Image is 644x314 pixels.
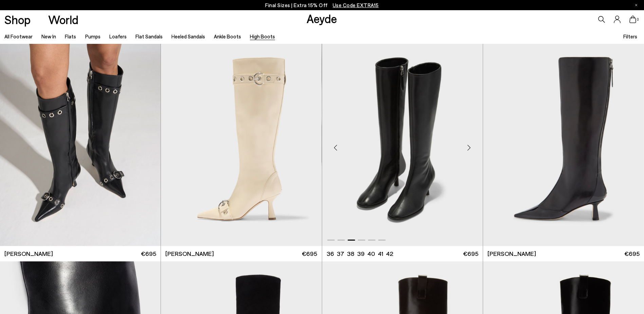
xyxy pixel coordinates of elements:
a: Heeled Sandals [171,33,205,39]
a: Pumps [85,33,100,39]
img: Vivian Eyelet High Boots [321,44,482,246]
a: High Boots [250,33,275,39]
span: [PERSON_NAME] [4,249,53,258]
a: [PERSON_NAME] €695 [483,246,644,261]
div: 1 / 6 [161,44,321,246]
span: €695 [463,249,478,258]
div: 4 / 6 [483,44,643,246]
span: [PERSON_NAME] [165,249,214,258]
a: Ankle Boots [214,33,241,39]
span: 0 [636,18,640,21]
a: 36 37 38 39 40 41 42 €695 [322,246,483,261]
span: €695 [624,249,640,258]
li: 38 [347,249,354,258]
span: Navigate to /collections/ss25-final-sizes [333,2,379,8]
p: Final Sizes | Extra 15% Off [265,1,379,10]
li: 39 [357,249,365,258]
img: Alexis Dual-Tone High Boots [483,44,644,246]
div: 3 / 6 [322,44,483,246]
a: New In [41,33,56,39]
ul: variant [327,249,391,258]
div: 3 / 6 [161,44,321,246]
a: Next slide Previous slide [322,44,483,246]
a: Flat Sandals [135,33,163,39]
div: Next slide [459,138,479,158]
a: 6 / 6 1 / 6 2 / 6 3 / 6 4 / 6 5 / 6 6 / 6 1 / 6 Next slide Previous slide [161,44,321,246]
a: All Footwear [4,33,33,39]
span: €695 [141,249,156,258]
li: 41 [378,249,383,258]
span: [PERSON_NAME] [487,249,536,258]
div: 2 / 6 [321,44,482,246]
span: €695 [302,249,317,258]
div: Previous slide [326,138,346,158]
a: 0 [629,16,636,23]
li: 37 [337,249,344,258]
li: 42 [386,249,393,258]
a: 6 / 6 1 / 6 2 / 6 3 / 6 4 / 6 5 / 6 6 / 6 1 / 6 Next slide Previous slide [483,44,644,246]
a: Flats [65,33,76,39]
a: [PERSON_NAME] €695 [161,246,321,261]
a: Aeyde [307,11,337,25]
a: Loafers [109,33,127,39]
a: World [48,14,78,25]
img: Vivian Eyelet High Boots [161,44,321,246]
div: 1 / 6 [483,44,644,246]
img: Catherine High Sock Boots [483,44,643,246]
li: 36 [327,249,334,258]
a: Shop [4,14,31,25]
span: Filters [623,33,637,39]
img: Vivian Eyelet High Boots [161,44,321,246]
img: Catherine High Sock Boots [322,44,483,246]
li: 40 [367,249,375,258]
